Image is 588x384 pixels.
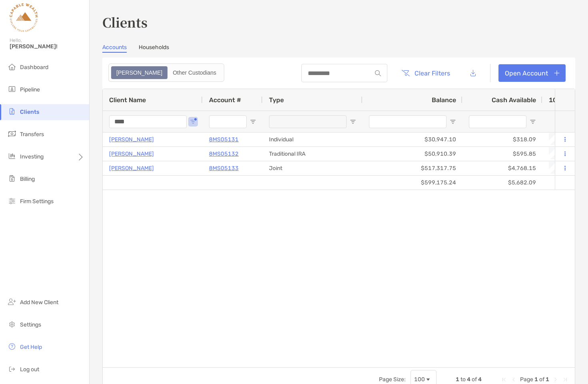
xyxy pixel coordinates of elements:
[7,174,17,183] img: billing icon
[395,64,456,82] button: Clear Filters
[363,133,462,146] div: $30,947.10
[7,151,17,161] img: investing icon
[7,129,17,139] img: transfers icon
[10,3,38,32] img: Zoe Logo
[363,161,462,175] div: $517,317.75
[250,119,256,125] button: Open Filter Menu
[263,147,363,161] div: Traditional IRA
[209,149,239,159] a: 8MS05132
[20,176,35,182] span: Billing
[492,96,536,104] span: Cash Available
[209,115,247,128] input: Account # Filter Input
[478,376,482,383] span: 4
[469,115,526,128] input: Cash Available Filter Input
[510,376,517,383] div: Previous Page
[20,198,54,205] span: Firm Settings
[109,163,154,173] a: [PERSON_NAME]
[109,96,146,104] span: Client Name
[102,13,575,31] h3: Clients
[20,321,41,328] span: Settings
[168,67,221,78] div: Other Custodians
[7,342,17,351] img: get-help icon
[10,43,84,50] span: [PERSON_NAME]!
[20,109,39,115] span: Clients
[520,376,533,383] span: Page
[501,376,507,383] div: First Page
[369,115,446,128] input: Balance Filter Input
[462,147,542,161] div: $595.85
[414,376,425,383] div: 100
[209,135,239,144] a: 8MS05131
[209,96,241,104] span: Account #
[7,297,17,307] img: add_new_client icon
[20,131,44,138] span: Transfers
[20,153,44,160] span: Investing
[363,176,462,190] div: $599,175.24
[7,107,17,116] img: clients icon
[539,376,544,383] span: of
[263,133,363,146] div: Individual
[350,119,356,125] button: Open Filter Menu
[112,67,167,78] div: Zoe
[7,62,17,71] img: dashboard icon
[363,147,462,161] div: $50,910.39
[462,161,542,175] div: $4,768.15
[209,163,239,173] a: 8MS05133
[20,344,42,350] span: Get Help
[534,376,538,383] span: 1
[472,376,477,383] span: of
[7,84,17,94] img: pipeline icon
[263,161,363,175] div: Joint
[139,44,169,53] a: Households
[20,299,58,306] span: Add New Client
[20,366,39,373] span: Log out
[20,64,48,71] span: Dashboard
[269,96,284,104] span: Type
[108,63,224,82] div: segmented control
[432,96,456,104] span: Balance
[7,319,17,329] img: settings icon
[375,70,381,76] img: input icon
[190,119,196,125] button: Open Filter Menu
[456,376,459,383] span: 1
[109,115,187,128] input: Client Name Filter Input
[7,196,17,206] img: firm-settings icon
[462,133,542,146] div: $318.09
[109,135,154,144] a: [PERSON_NAME]
[530,119,536,125] button: Open Filter Menu
[450,119,456,125] button: Open Filter Menu
[7,364,17,374] img: logout icon
[460,376,466,383] span: to
[498,64,566,82] a: Open Account
[562,376,568,383] div: Last Page
[379,376,406,383] div: Page Size:
[546,376,549,383] span: 1
[462,176,542,190] div: $5,682.09
[102,44,127,53] a: Accounts
[109,149,154,159] a: [PERSON_NAME]
[552,376,559,383] div: Next Page
[20,86,40,93] span: Pipeline
[467,376,470,383] span: 4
